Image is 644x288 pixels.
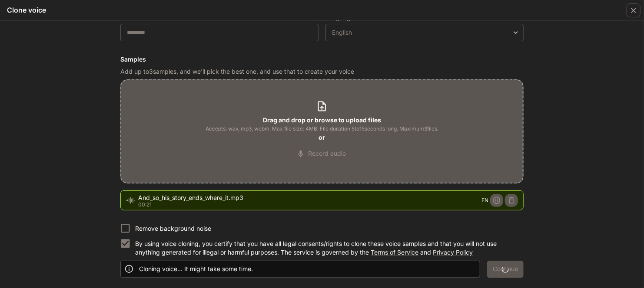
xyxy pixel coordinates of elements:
[433,249,473,256] a: Privacy Policy
[7,5,46,15] h5: Clone voice
[120,15,137,21] p: Name
[332,28,509,37] div: English
[120,67,524,76] p: Add up to 3 samples, and we'll pick the best one, and use that to create your voice
[138,202,481,207] p: 00:21
[371,249,418,256] a: Terms of Service
[263,116,381,124] b: Drag and drop or browse to upload files
[481,196,488,205] span: EN
[138,193,481,202] span: And_so_his_story_ends_where_it.mp3
[135,224,211,233] p: Remove background noise
[325,15,354,21] p: Language
[319,134,325,141] b: or
[139,261,253,277] div: Cloning voice... It might take some time.
[120,55,524,64] h6: Samples
[326,28,523,37] div: English
[206,124,438,133] span: Accepts: wav, mp3, webm. Max file size: 4MB. File duration 5 to 15 seconds long. Maximum 3 files.
[135,239,517,257] p: By using voice cloning, you certify that you have all legal consents/rights to clone these voice ...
